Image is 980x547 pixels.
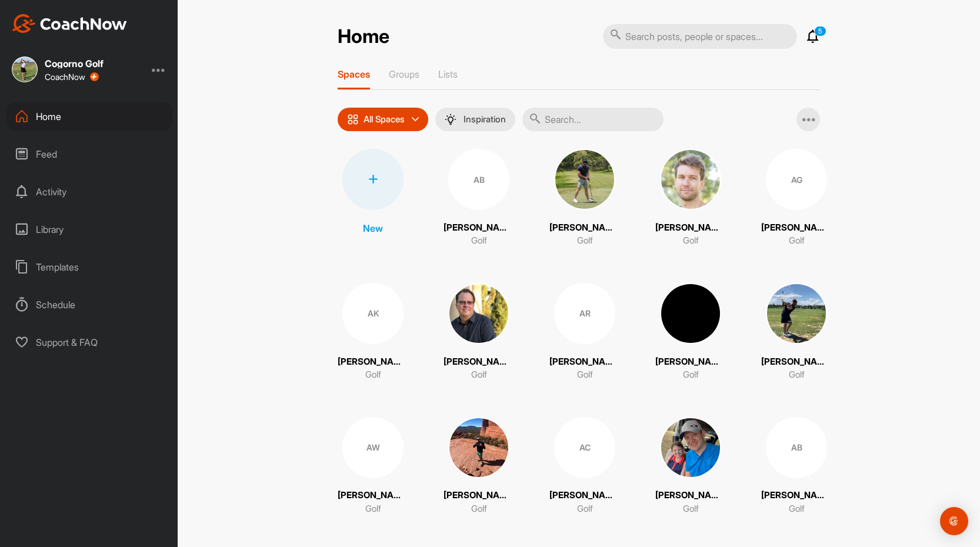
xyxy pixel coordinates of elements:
p: [PERSON_NAME] [655,355,726,369]
div: AB [448,149,509,210]
p: Golf [683,234,699,248]
img: square_d1c020ef43f25eddc99f18be7fb47767.jpg [12,56,38,82]
p: Golf [577,234,593,248]
img: CoachNow [12,14,127,33]
div: Open Intercom Messenger [940,507,968,535]
div: AR [554,283,615,344]
p: Golf [471,502,487,516]
p: [PERSON_NAME] [655,489,726,502]
a: AB[PERSON_NAME]Golf [444,149,514,248]
p: Golf [789,368,805,382]
p: [PERSON_NAME] [761,489,832,502]
p: [PERSON_NAME] [761,221,832,235]
div: Support & FAQ [6,328,172,357]
a: [PERSON_NAME] (8-Week Challenge)Golf [444,283,514,382]
div: AK [342,283,404,344]
p: [PERSON_NAME] [338,355,408,369]
p: Golf [577,368,593,382]
a: [PERSON_NAME]Golf [655,283,726,382]
p: Golf [577,502,593,516]
img: square_8d63df66f5f655299b54849b9615ab84.jpg [660,149,721,210]
p: Golf [471,368,487,382]
img: square_e94691e371ca52ec40c3afbff4a1e7b2.jpg [448,283,509,344]
img: square_9e629f77414a6069125e3372bc78c3a6.jpg [660,283,721,344]
p: Inspiration [464,115,506,124]
input: Search posts, people or spaces... [603,24,797,49]
img: square_35b5cb09a3d04b0fa5054e11ed77dfc7.jpg [448,417,509,478]
p: [PERSON_NAME] [549,355,620,369]
img: menuIcon [445,114,456,125]
div: Feed [6,139,172,169]
a: [PERSON_NAME]Golf [655,149,726,248]
p: Golf [365,368,381,382]
a: [PERSON_NAME]Golf [444,417,514,516]
div: Activity [6,177,172,206]
p: [PERSON_NAME] [549,221,620,235]
div: AB [766,417,827,478]
p: [PERSON_NAME] [444,221,514,235]
div: CoachNow [45,72,99,82]
p: Golf [683,502,699,516]
img: icon [347,114,359,125]
a: [PERSON_NAME]Golf [655,417,726,516]
p: [PERSON_NAME] [549,489,620,502]
p: Golf [789,234,805,248]
a: AW[PERSON_NAME]Golf [338,417,408,516]
div: AG [766,149,827,210]
p: Golf [471,234,487,248]
img: square_67d55b687f7d743b07bd2376aff2a7d6.jpg [554,149,615,210]
p: [PERSON_NAME] [444,489,514,502]
a: [PERSON_NAME]Golf [549,149,620,248]
p: [PERSON_NAME] [761,355,832,369]
div: AW [342,417,404,478]
p: 5 [814,26,826,36]
h2: Home [338,25,389,48]
div: Cogorno Golf [45,59,104,68]
p: Spaces [338,68,370,80]
p: All Spaces [364,115,405,124]
img: square_88bfe1e8b9d02ee494c9c623c2a66f3e.jpg [660,417,721,478]
p: Lists [438,68,458,80]
a: AG[PERSON_NAME]Golf [761,149,832,248]
a: AR[PERSON_NAME]Golf [549,283,620,382]
div: AC [554,417,615,478]
div: Home [6,102,172,131]
a: AC[PERSON_NAME]Golf [549,417,620,516]
a: AB[PERSON_NAME]Golf [761,417,832,516]
a: [PERSON_NAME]Golf [761,283,832,382]
p: Golf [683,368,699,382]
p: [PERSON_NAME] [655,221,726,235]
div: Templates [6,252,172,282]
p: [PERSON_NAME] [338,489,408,502]
div: Schedule [6,290,172,319]
p: [PERSON_NAME] (8-Week Challenge) [444,355,514,369]
p: Golf [365,502,381,516]
input: Search... [522,108,664,131]
p: Golf [789,502,805,516]
p: Groups [389,68,419,80]
div: Library [6,215,172,244]
p: New [363,221,383,235]
img: square_6d7cfec1128a8ef6332590220cb878ea.jpg [766,283,827,344]
a: AK[PERSON_NAME]Golf [338,283,408,382]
